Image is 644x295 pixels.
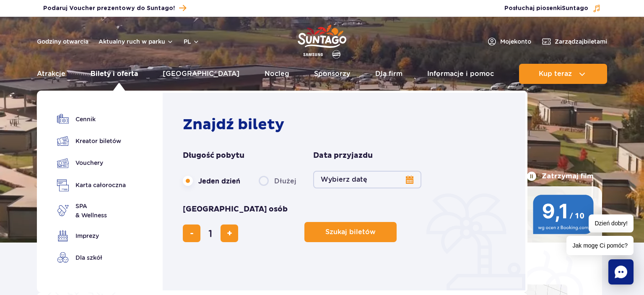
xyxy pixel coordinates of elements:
[43,4,175,13] span: Podaruj Voucher prezentowy do Suntago!
[325,228,376,236] span: Szukaj biletów
[519,64,607,84] button: Kup teraz
[487,37,531,47] a: Mojekonto
[539,70,572,78] span: Kup teraz
[541,37,607,47] a: Zarządzajbiletami
[183,172,240,190] label: Jeden dzień
[91,64,138,84] a: Bilety i oferta
[555,37,607,46] span: Zarządzaj biletami
[57,201,126,220] a: SPA& Wellness
[265,64,289,84] a: Nocleg
[313,171,421,188] button: Wybierz datę
[163,64,239,84] a: [GEOGRAPHIC_DATA]
[183,204,288,214] span: [GEOGRAPHIC_DATA] osób
[298,21,346,60] a: Park of Poland
[375,64,402,84] a: Dla firm
[314,64,350,84] a: Sponsorzy
[589,214,634,232] span: Dzień dobry!
[200,223,221,243] input: liczba biletów
[259,172,296,190] label: Dłużej
[608,259,634,285] div: Chat
[99,38,174,45] button: Aktualny ruch w parku
[183,225,200,242] button: usuń bilet
[504,4,601,13] button: Posłuchaj piosenkiSuntago
[75,201,107,220] span: SPA & Wellness
[527,171,594,181] button: Zatrzymaj film
[57,135,126,147] a: Kreator biletów
[504,4,588,13] span: Posłuchaj piosenki
[183,151,509,242] form: Planowanie wizyty w Park of Poland
[183,115,509,134] h2: Znajdź bilety
[57,157,126,169] a: Vouchery
[57,179,126,191] a: Karta całoroczna
[37,64,65,84] a: Atrakcje
[566,236,634,255] span: Jak mogę Ci pomóc?
[43,3,186,14] a: Podaruj Voucher prezentowy do Suntago!
[304,222,397,242] button: Szukaj biletów
[183,151,244,161] span: Długość pobytu
[313,151,373,161] span: Data przyjazdu
[57,252,126,264] a: Dla szkół
[37,37,88,46] a: Godziny otwarcia
[427,64,494,84] a: Informacje i pomoc
[221,225,238,242] button: dodaj bilet
[533,195,594,234] img: 9,1/10 wg ocen z Booking.com
[500,37,531,46] span: Moje konto
[184,37,200,46] button: pl
[57,113,126,125] a: Cennik
[57,230,126,242] a: Imprezy
[562,5,588,11] span: Suntago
